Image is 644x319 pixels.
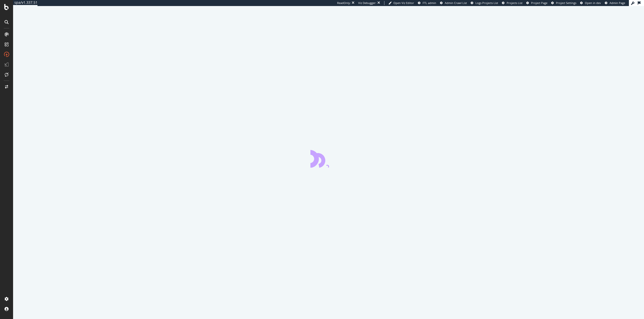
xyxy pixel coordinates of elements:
[507,1,522,5] span: Projects List
[310,150,347,168] div: animation
[358,1,376,5] div: Viz Debugger:
[610,1,625,5] span: Admin Page
[393,1,414,5] span: Open Viz Editor
[502,1,522,5] a: Projects List
[423,1,436,5] span: FTL admin
[388,1,414,5] a: Open Viz Editor
[580,1,601,5] a: Open in dev
[475,1,498,5] span: Logs Projects List
[585,1,601,5] span: Open in dev
[471,1,498,5] a: Logs Projects List
[337,1,351,5] div: ReadOnly:
[440,1,467,5] a: Admin Crawl List
[445,1,467,5] span: Admin Crawl List
[556,1,576,5] span: Project Settings
[526,1,547,5] a: Project Page
[531,1,547,5] span: Project Page
[418,1,436,5] a: FTL admin
[605,1,625,5] a: Admin Page
[551,1,576,5] a: Project Settings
